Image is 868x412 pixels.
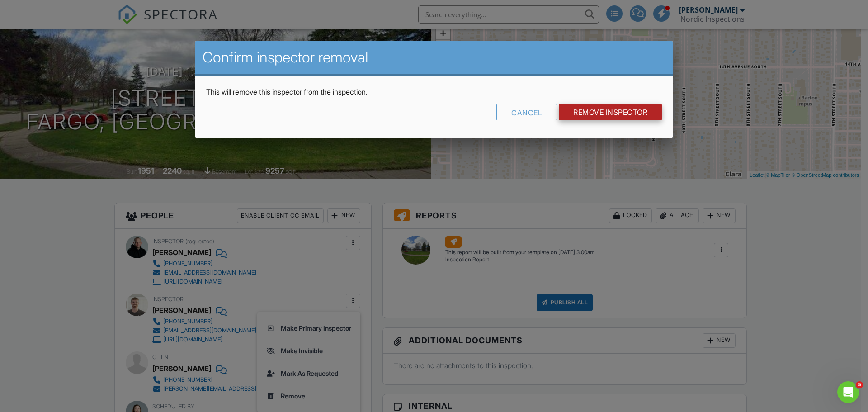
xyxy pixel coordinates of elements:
[203,48,665,66] h2: Confirm inspector removal
[496,104,557,120] div: Cancel
[559,104,662,120] input: Remove Inspector
[206,87,662,97] p: This will remove this inspector from the inspection.
[837,381,859,403] iframe: Intercom live chat
[856,381,863,388] span: 5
